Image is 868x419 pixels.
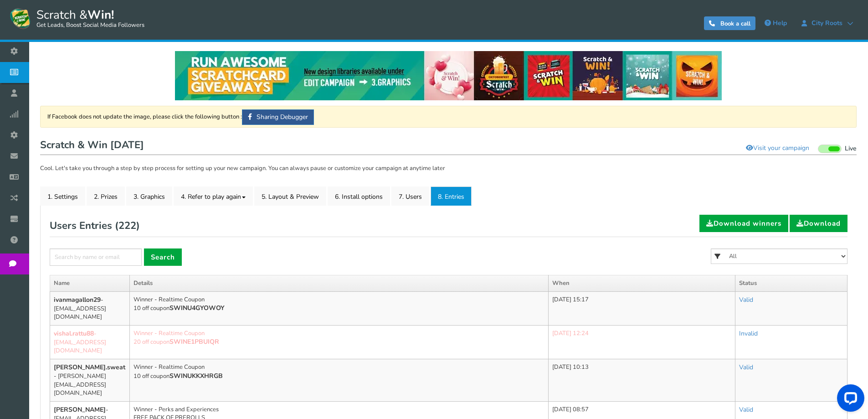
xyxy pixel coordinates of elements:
[169,372,223,380] b: SWINUKKXHRGB
[760,16,791,31] a: Help
[50,275,130,292] th: Name
[548,291,735,325] td: [DATE] 15:17
[739,295,753,304] a: Valid
[735,275,847,292] th: Status
[740,140,815,156] a: Visit your campaign
[830,381,868,419] iframe: LiveChat chat widget
[328,186,390,206] a: 6. Install options
[144,248,182,266] a: Search
[699,215,788,232] a: Download winners
[739,363,753,372] a: Valid
[40,164,857,173] p: Cool. Let's take you through a step by step process for setting up your new campaign. You can alw...
[720,20,750,28] span: Book a call
[548,275,735,292] th: When
[130,275,549,292] th: Details
[548,359,735,402] td: [DATE] 10:13
[54,363,125,372] b: [PERSON_NAME].sweat
[87,7,114,23] strong: Win!
[50,215,140,237] h2: Users Entries ( )
[130,325,549,359] td: Winner - Realtime Coupon 20 off coupon
[87,186,125,206] a: 2. Prizes
[32,7,144,30] span: Scratch &
[40,137,857,155] h1: Scratch & Win [DATE]
[254,186,326,206] a: 5. Layout & Preview
[36,22,144,29] small: Get Leads, Boost Social Media Followers
[391,186,429,206] a: 7. Users
[9,7,32,30] img: Scratch and Win
[50,291,130,325] td: - [EMAIL_ADDRESS][DOMAIN_NAME]
[50,325,130,359] td: - [EMAIL_ADDRESS][DOMAIN_NAME]
[54,329,94,338] b: vishal.rattu88
[704,16,755,30] a: Book a call
[773,19,787,27] span: Help
[169,304,225,312] b: SWINU4GYOWOY
[548,325,735,359] td: [DATE] 12:24
[118,219,136,233] span: 222
[40,106,857,128] div: If Facebook does not update the image, please click the following button :
[50,359,130,402] td: - [PERSON_NAME][EMAIL_ADDRESS][DOMAIN_NAME]
[739,329,758,338] a: Invalid
[50,248,142,266] input: Search by name or email
[54,295,101,304] b: ivanmagallon29
[54,405,106,414] b: [PERSON_NAME]
[174,186,253,206] a: 4. Refer to play again
[739,405,753,414] a: Valid
[40,186,85,206] a: 1. Settings
[169,337,219,346] b: SWINE1PBUIQR
[845,145,857,153] span: Live
[807,20,847,27] span: City Roots
[242,109,314,125] a: Sharing Debugger
[130,291,549,325] td: Winner - Realtime Coupon 10 off coupon
[790,215,847,232] a: Download
[431,186,472,206] a: 8. Entries
[9,7,144,30] a: Scratch &Win! Get Leads, Boost Social Media Followers
[130,359,549,402] td: Winner - Realtime Coupon 10 off coupon
[175,51,722,100] img: festival-poster-2020.webp
[126,186,172,206] a: 3. Graphics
